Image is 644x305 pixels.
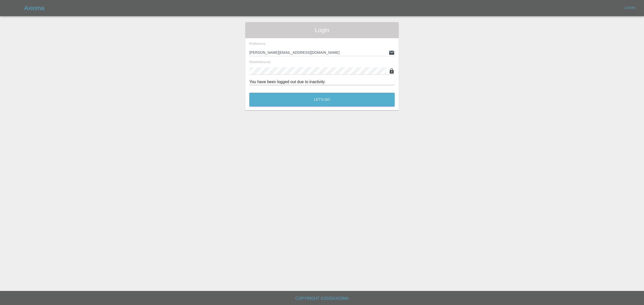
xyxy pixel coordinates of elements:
[249,42,265,45] span: Email
[249,26,395,34] span: Login
[4,295,640,302] h6: Copyright © 2025 Axioma
[249,60,270,63] span: Password
[24,4,44,12] h5: Axioma
[261,61,270,63] small: (required)
[249,79,395,85] div: You have been logged out due to inactivity
[622,4,638,12] a: Login
[249,93,395,107] button: Let's Go
[256,43,265,45] small: (required)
